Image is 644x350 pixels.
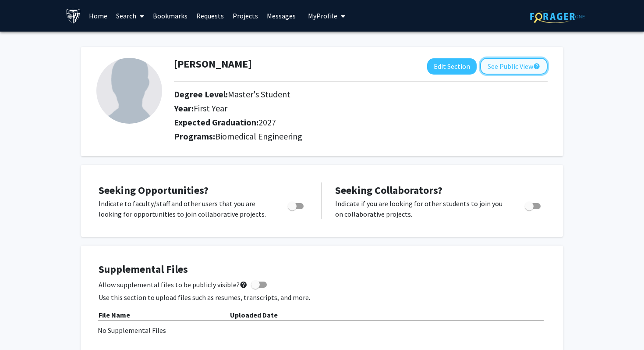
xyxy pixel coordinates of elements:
span: My Profile [308,11,337,20]
span: First Year [194,103,227,114]
span: 2027 [258,117,276,128]
button: See Public View [480,58,548,75]
h4: Supplemental Files [99,263,545,276]
img: Johns Hopkins University Logo [66,8,81,24]
p: Indicate to faculty/staff and other users that you are looking for opportunities to join collabor... [99,198,271,219]
h2: Degree Level: [174,89,472,100]
span: Seeking Collaborators? [335,183,442,197]
h2: Year: [174,103,472,114]
a: Projects [228,0,262,31]
span: Biomedical Engineering [215,131,302,142]
a: Requests [192,0,228,31]
div: Toggle [521,198,545,211]
img: ForagerOne Logo [530,10,585,23]
p: Use this section to upload files such as resumes, transcripts, and more. [99,292,545,303]
b: Uploaded Date [230,311,278,319]
div: Toggle [284,198,308,211]
iframe: Chat [7,311,37,343]
span: Seeking Opportunities? [99,183,209,197]
div: No Supplemental Files [98,325,546,336]
b: File Name [99,311,130,319]
h2: Expected Graduation: [174,117,472,128]
button: Edit Section [427,58,477,75]
p: Indicate if you are looking for other students to join you on collaborative projects. [335,198,508,219]
a: Search [112,0,149,31]
h1: [PERSON_NAME] [174,58,252,71]
mat-icon: help [240,279,248,290]
a: Messages [262,0,300,31]
span: Allow supplemental files to be publicly visible? [99,279,248,290]
img: Profile Picture [96,58,162,124]
a: Bookmarks [149,0,192,31]
mat-icon: help [533,61,540,71]
span: Master's Student [228,89,290,100]
h2: Programs: [174,131,548,142]
a: Home [85,0,112,31]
